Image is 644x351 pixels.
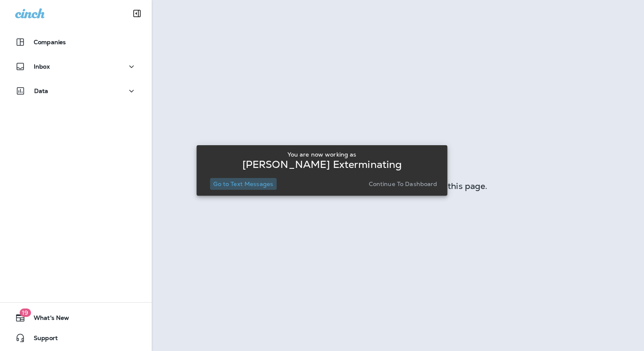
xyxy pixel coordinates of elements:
[8,330,143,346] button: Support
[365,178,441,190] button: Continue to Dashboard
[34,39,66,45] p: Companies
[25,314,69,324] span: What's New
[8,34,143,51] button: Companies
[8,58,143,75] button: Inbox
[287,151,356,158] p: You are now working as
[34,88,48,94] p: Data
[369,181,437,187] p: Continue to Dashboard
[213,181,273,187] p: Go to Text Messages
[242,161,402,168] p: [PERSON_NAME] Exterminating
[8,82,143,99] button: Data
[152,183,644,189] div: You don't have permission to view this page.
[8,309,143,326] button: 19What's New
[19,308,31,317] span: 19
[34,63,50,70] p: Inbox
[210,178,276,190] button: Go to Text Messages
[25,335,58,345] span: Support
[125,5,149,22] button: Collapse Sidebar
